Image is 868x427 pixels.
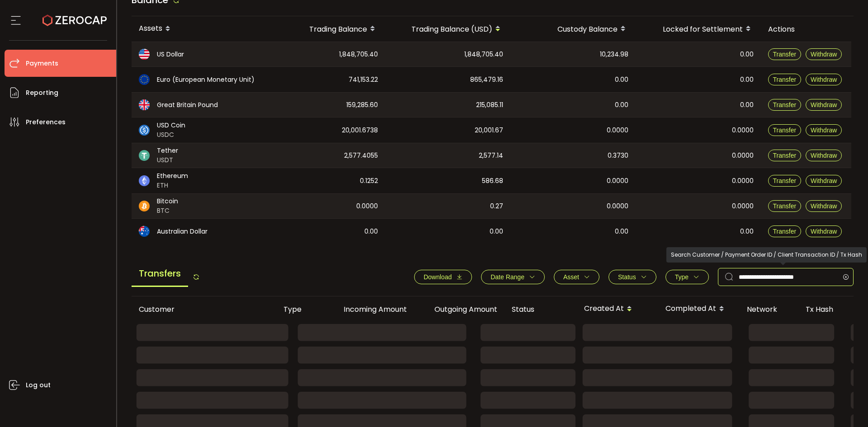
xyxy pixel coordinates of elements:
[768,124,802,136] button: Transfer
[773,127,797,134] span: Transfer
[139,99,150,110] img: gbp_portfolio.svg
[475,125,503,136] span: 20,001.67
[811,127,837,134] span: Withdraw
[342,125,378,136] span: 20,001.6738
[761,24,851,34] div: Actions
[139,125,150,136] img: usdc_portfolio.svg
[740,226,754,237] span: 0.00
[563,273,579,281] span: Asset
[732,125,754,136] span: 0.0000
[768,150,802,161] button: Transfer
[414,304,505,314] div: Outgoing Amount
[157,206,178,216] span: BTC
[740,100,754,110] span: 0.00
[157,100,218,110] span: Great Britain Pound
[157,130,185,140] span: USDC
[732,201,754,211] span: 0.0000
[768,74,802,85] button: Transfer
[811,76,837,83] span: Withdraw
[773,76,797,83] span: Transfer
[773,101,797,108] span: Transfer
[356,201,378,211] span: 0.0000
[806,48,842,60] button: Withdraw
[385,21,510,37] div: Trading Balance (USD)
[773,177,797,184] span: Transfer
[346,100,378,110] span: 159,285.60
[132,21,272,37] div: Assets
[490,226,503,237] span: 0.00
[773,51,797,58] span: Transfer
[464,49,503,60] span: 1,848,705.40
[773,228,797,235] span: Transfer
[607,125,628,136] span: 0.0000
[157,75,255,84] span: Euro (European Monetary Unit)
[811,101,837,108] span: Withdraw
[157,227,208,236] span: Australian Dollar
[607,176,628,186] span: 0.0000
[768,225,802,237] button: Transfer
[157,50,184,59] span: US Dollar
[773,202,797,210] span: Transfer
[740,304,798,314] div: Network
[360,176,378,186] span: 0.1252
[768,99,802,111] button: Transfer
[615,100,628,110] span: 0.00
[768,175,802,187] button: Transfer
[554,270,599,284] button: Asset
[26,86,58,99] span: Reporting
[600,49,628,60] span: 10,234.98
[414,270,472,284] button: Download
[482,176,503,186] span: 586.68
[675,273,689,281] span: Type
[609,270,656,284] button: Status
[157,155,178,165] span: USDT
[424,273,452,281] span: Download
[806,150,842,161] button: Withdraw
[732,150,754,161] span: 0.0000
[339,49,378,60] span: 1,848,705.40
[491,273,524,281] span: Date Range
[139,226,150,237] img: aud_portfolio.svg
[26,379,51,392] span: Log out
[806,175,842,187] button: Withdraw
[740,75,754,85] span: 0.00
[139,150,150,161] img: usdt_portfolio.svg
[139,175,150,186] img: eth_portfolio.svg
[615,75,628,85] span: 0.00
[157,121,185,130] span: USD Coin
[272,21,385,37] div: Trading Balance
[324,304,414,314] div: Incoming Amount
[490,201,503,211] span: 0.27
[806,74,842,85] button: Withdraw
[811,51,837,58] span: Withdraw
[763,329,868,427] iframe: Chat Widget
[26,116,66,129] span: Preferences
[479,150,503,161] span: 2,577.14
[768,200,802,212] button: Transfer
[806,200,842,212] button: Withdraw
[139,74,150,85] img: eur_portfolio.svg
[636,21,761,37] div: Locked for Settlement
[157,181,188,190] span: ETH
[773,152,797,159] span: Transfer
[811,202,837,210] span: Withdraw
[607,201,628,211] span: 0.0000
[132,261,188,287] span: Transfers
[26,57,58,70] span: Payments
[349,75,378,85] span: 741,153.22
[510,21,636,37] div: Custody Balance
[768,48,802,60] button: Transfer
[157,171,188,181] span: Ethereum
[608,150,628,161] span: 0.3730
[811,228,837,235] span: Withdraw
[811,177,837,184] span: Withdraw
[470,75,503,85] span: 865,479.16
[476,100,503,110] span: 215,085.11
[740,49,754,60] span: 0.00
[666,247,867,263] div: Search Customer / Payment Order ID / Client Transaction ID / Tx Hash
[481,270,545,284] button: Date Range
[157,197,178,206] span: Bitcoin
[505,304,577,314] div: Status
[806,225,842,237] button: Withdraw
